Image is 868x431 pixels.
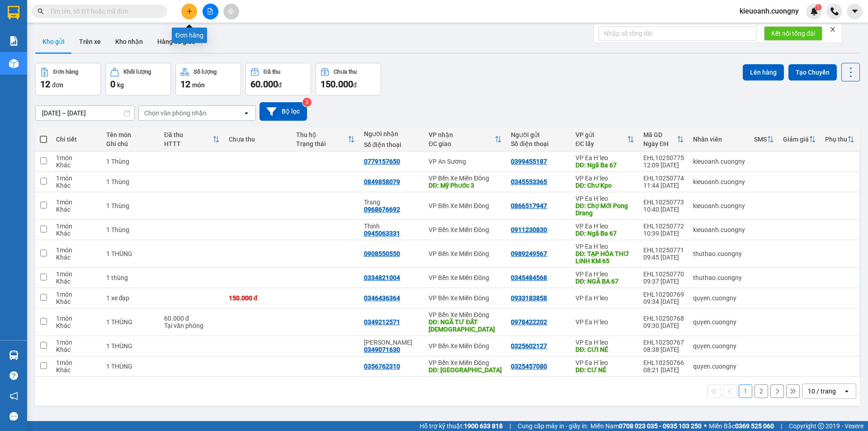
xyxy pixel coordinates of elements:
div: 1 THÙNG [106,250,155,257]
div: 09:34 [DATE] [643,298,684,305]
div: DĐ: NGÃ BA 67 [576,278,634,285]
div: 0849858079 [364,178,400,185]
div: DĐ: Mỹ Phước 3 [429,182,502,189]
div: VP Bến Xe Miền Đông [429,175,502,182]
sup: 1 [815,4,821,10]
span: | [781,421,782,431]
div: EHL10250775 [643,154,684,161]
div: 1 món [56,270,97,278]
div: 1 Thùng [106,158,155,165]
span: 60.000 [250,79,278,90]
span: search [38,8,44,14]
div: 09:30 [DATE] [643,322,684,329]
div: 10:39 [DATE] [643,230,684,237]
span: Kết nối tổng đài [771,28,815,38]
div: 1 món [56,223,97,230]
div: DĐ: Chợ Mới Pong Drang [576,202,634,217]
th: Toggle SortBy [750,128,778,152]
button: Số lượng12món [175,63,241,95]
div: 12:09 [DATE] [643,161,684,169]
div: 08:38 [DATE] [643,346,684,353]
div: Tại văn phòng [164,322,219,329]
th: Toggle SortBy [639,128,689,152]
div: 0346436364 [364,294,400,302]
div: VP Bến Xe Miền Đông [429,202,502,209]
div: EHL10250773 [643,199,684,206]
div: 10 / trang [808,387,836,396]
span: kg [117,81,124,89]
div: 1 món [56,359,97,366]
div: kieuoanh.cuongny [693,226,745,233]
span: đ [278,81,282,89]
input: Tìm tên, số ĐT hoặc mã đơn [50,6,156,16]
span: message [9,412,18,421]
div: 1 thùng [106,274,155,281]
span: caret-down [851,7,859,15]
div: ĐC lấy [576,140,627,147]
span: file-add [207,8,213,14]
div: VP Ea H`leo [576,339,634,346]
div: Khác [56,366,97,374]
span: 12 [180,79,190,90]
div: VP Bến Xe Miền Đông [429,250,502,257]
div: VP Ea H`leo [576,270,634,278]
div: 0334821004 [364,274,400,281]
div: Ghi chú [106,140,155,147]
div: thuthao.cuongny [693,274,745,281]
div: 0325602127 [511,342,547,350]
img: warehouse-icon [9,350,19,360]
span: Hỗ trợ kỹ thuật: [420,421,503,431]
img: solution-icon [9,36,19,46]
div: EHL10250772 [643,223,684,230]
div: VP Ea H`leo [576,175,634,182]
button: Trên xe [72,31,108,52]
div: 0978422202 [511,318,547,326]
button: Hàng đã giao [150,31,203,52]
span: Cung cấp máy in - giấy in: [518,421,588,431]
button: Kho gửi [35,31,72,52]
div: Khác [56,182,97,189]
sup: 2 [302,98,311,107]
div: 0866517947 [511,202,547,209]
span: Miền Bắc [709,421,774,431]
img: phone-icon [830,7,839,15]
div: Nhân viên [693,136,745,143]
div: Đã thu [164,131,212,138]
div: 1 THÙNG [106,363,155,370]
th: Toggle SortBy [778,128,821,152]
button: 1 [739,384,752,398]
div: Khác [56,278,97,285]
div: DĐ: Ngã Ba 67 [576,230,634,237]
div: EHL10250767 [643,339,684,346]
div: 1 món [56,246,97,254]
div: DĐ: NGÃ TƯ ĐẤT THÁNH [429,318,502,333]
div: quyen.cuongny [693,294,745,302]
div: 1 món [56,339,97,346]
div: VP An Sương [429,158,502,165]
div: Người gửi [511,131,566,138]
div: kieuoanh.cuongny [693,178,745,185]
span: close [830,26,836,33]
div: 1 xe đạp [106,294,155,302]
div: 1 Thùng [106,202,155,209]
div: VP Bến Xe Miền Đông [429,274,502,281]
div: Khác [56,230,97,237]
div: 1 món [56,315,97,322]
th: Toggle SortBy [571,128,639,152]
div: VP Ea H`leo [576,318,634,326]
button: Đơn hàng12đơn [35,63,101,95]
strong: 0369 525 060 [735,422,774,430]
div: 150.000 đ [229,294,287,302]
div: 0989249567 [511,250,547,257]
div: VP Bến Xe Miền Đông [429,311,502,318]
div: Chưa thu [334,69,357,75]
th: Toggle SortBy [160,128,224,152]
div: quyen.cuongny [693,318,745,326]
div: 1 món [56,291,97,298]
div: VP Bến Xe Miền Đông [429,359,502,366]
div: Phụ thu [825,136,847,143]
div: 0399455187 [511,158,547,165]
div: Khác [56,298,97,305]
span: đ [353,81,357,89]
div: Khác [56,206,97,213]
